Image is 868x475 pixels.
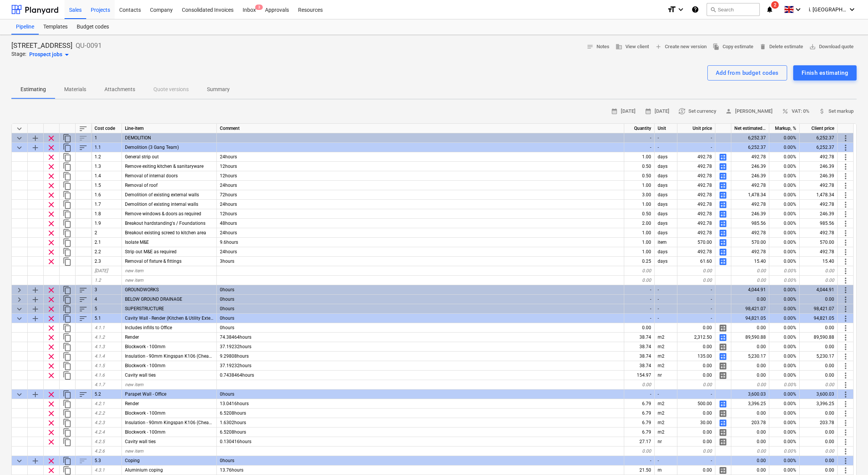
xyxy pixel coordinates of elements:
div: - [677,295,715,304]
div: 492.78 [677,190,715,200]
div: 1.00 [624,152,655,162]
div: - [624,314,655,323]
p: Summary [207,85,230,93]
span: Add sub category to row [31,295,40,304]
span: Duplicate category [63,305,72,314]
div: - [624,143,655,152]
span: Manage detailed breakdown for the row [718,324,728,333]
div: 492.78 [677,162,715,171]
span: Remove row [47,314,56,323]
button: Create new version [652,41,710,53]
div: 94,821.05 [800,314,838,323]
span: More actions [841,229,850,238]
div: 492.78 [677,200,715,209]
button: [DATE] [642,106,672,117]
div: 1,478.34 [800,190,838,200]
span: More actions [841,324,850,333]
div: 492.78 [800,228,838,238]
button: [PERSON_NAME] [722,106,776,117]
div: 2.1 [92,238,122,247]
div: 0.00% [769,266,800,276]
span: More actions [841,238,850,247]
div: 1.7 [92,200,122,209]
div: 1.6 [92,190,122,200]
span: More actions [841,219,850,228]
span: Sort rows within category [79,305,88,314]
div: 0.00 [677,266,715,276]
div: days [655,190,677,200]
button: Finish estimating [793,65,857,80]
div: - [655,304,677,314]
span: Manage detailed breakdown for the row [718,191,728,200]
div: 2.2 [92,247,122,257]
button: Set currency [675,106,719,117]
span: Manage detailed breakdown for the row [718,238,728,247]
div: 492.78 [731,181,769,190]
div: 6,252.37 [731,133,769,143]
p: Estimating [21,85,46,93]
div: 492.78 [677,247,715,257]
span: Duplicate row [63,257,72,266]
span: More actions [841,305,850,314]
span: Duplicate row [63,153,72,162]
div: Comment [217,124,624,133]
div: - [655,143,677,152]
div: 0.00% [769,285,800,295]
div: Markup, % [769,124,800,133]
div: days [655,228,677,238]
div: 3.00 [624,190,655,200]
div: 0.00% [769,314,800,323]
span: Duplicate row [63,229,72,238]
div: 0.00 [800,323,838,333]
div: - [624,285,655,295]
div: 2.3 [92,257,122,266]
span: Duplicate category [63,295,72,304]
button: View client [612,41,652,53]
a: Budget codes [72,19,114,35]
span: notes [587,43,593,50]
span: Manage detailed breakdown for the row [718,248,728,257]
div: 0.50 [624,209,655,219]
span: Collapse category [15,143,24,152]
span: Collapse category [15,305,24,314]
div: 0.00% [769,209,800,219]
span: Remove row [47,153,56,162]
div: days [655,219,677,228]
div: 5 [92,304,122,314]
span: Manage detailed breakdown for the row [718,257,728,266]
div: 0.00 [624,276,655,285]
span: Duplicate category [63,143,72,152]
a: Templates [39,19,72,35]
span: Remove row [47,143,56,152]
div: 1.00 [624,228,655,238]
span: delete [759,43,766,50]
div: 0.00% [769,219,800,228]
div: - [624,133,655,143]
span: Manage detailed breakdown for the row [718,153,728,162]
span: Remove row [47,181,56,190]
div: 1.9 [92,219,122,228]
div: days [655,171,677,181]
div: 0.00 [624,323,655,333]
span: Download quote [809,43,854,51]
div: Add from budget codes [716,68,779,78]
span: Duplicate row [63,200,72,209]
div: 1.3 [92,162,122,171]
div: 0.00 [677,323,715,333]
span: Duplicate category [63,286,72,295]
div: 570.00 [677,238,715,247]
div: 246.39 [731,162,769,171]
span: Sort rows within category [79,314,88,323]
div: 246.39 [731,171,769,181]
span: calendar_month [611,108,618,115]
div: 0.00 [731,276,769,285]
span: [PERSON_NAME] [725,107,773,116]
div: - [655,133,677,143]
span: Sort rows within table [79,124,88,133]
div: 0.00% [769,238,800,247]
div: - [624,295,655,304]
div: 98,421.07 [800,304,838,314]
div: Unit [655,124,677,133]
